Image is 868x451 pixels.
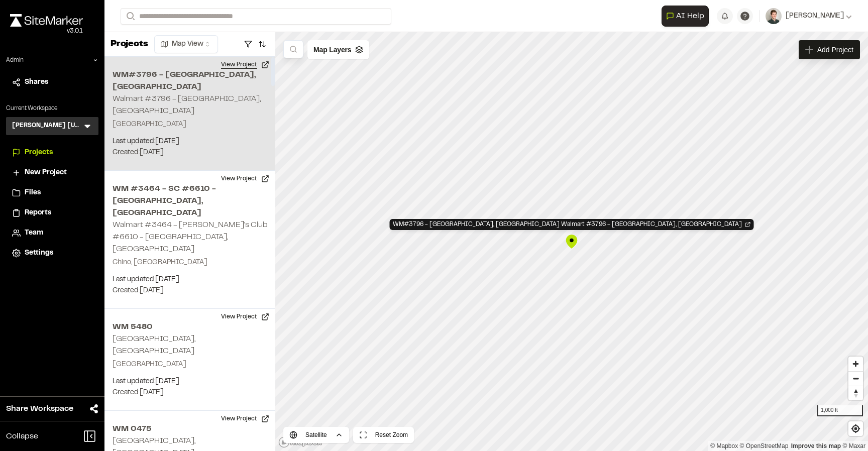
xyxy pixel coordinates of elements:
[215,57,275,73] button: View Project
[12,77,92,88] a: Shares
[25,248,53,259] span: Settings
[113,221,267,253] h2: Walmart #3464 - [PERSON_NAME]'s Club #6610 - [GEOGRAPHIC_DATA], [GEOGRAPHIC_DATA]
[10,27,83,36] div: Oh geez...please don't...
[215,309,275,325] button: View Project
[766,8,782,24] img: User
[313,44,351,55] span: Map Layers
[113,335,195,355] h2: [GEOGRAPHIC_DATA], [GEOGRAPHIC_DATA]
[10,14,83,27] img: rebrand.png
[766,8,852,24] button: [PERSON_NAME]
[113,321,267,333] h2: WM 5480
[113,183,267,219] h2: WM #3464 - SC #6610 - [GEOGRAPHIC_DATA], [GEOGRAPHIC_DATA]
[12,228,92,239] a: Team
[817,45,853,55] span: Add Project
[842,442,865,449] a: Maxar
[848,386,863,400] button: Reset bearing to north
[12,167,92,178] a: New Project
[113,119,267,130] p: [GEOGRAPHIC_DATA]
[848,386,863,400] span: Reset bearing to north
[275,32,868,451] canvas: Map
[676,10,704,22] span: AI Help
[113,359,267,370] p: [GEOGRAPHIC_DATA]
[25,187,41,198] span: Files
[817,405,863,416] div: 1,000 ft
[848,421,863,436] button: Find my location
[390,219,754,230] div: Open Project
[113,423,267,435] h2: WM 0475
[113,95,261,115] h2: Walmart #3796 - [GEOGRAPHIC_DATA], [GEOGRAPHIC_DATA]
[786,11,844,22] span: [PERSON_NAME]
[113,147,267,158] p: Created: [DATE]
[564,234,579,249] div: Map marker
[12,147,92,158] a: Projects
[283,427,349,443] button: Satellite
[113,274,267,285] p: Last updated: [DATE]
[113,387,267,398] p: Created: [DATE]
[25,147,53,158] span: Projects
[740,442,789,449] a: OpenStreetMap
[113,376,267,387] p: Last updated: [DATE]
[710,442,738,449] a: Mapbox
[662,6,713,27] div: Open AI Assistant
[278,436,322,448] a: Mapbox logo
[111,38,148,51] p: Projects
[215,411,275,427] button: View Project
[12,121,82,131] h3: [PERSON_NAME] [US_STATE]
[113,285,267,296] p: Created: [DATE]
[25,207,51,218] span: Reports
[848,371,863,386] button: Zoom out
[215,171,275,187] button: View Project
[353,427,414,443] button: Reset Zoom
[25,77,48,88] span: Shares
[121,8,139,25] button: Search
[113,69,267,93] h2: WM#3796 - [GEOGRAPHIC_DATA], [GEOGRAPHIC_DATA]
[113,136,267,147] p: Last updated: [DATE]
[25,228,43,239] span: Team
[848,357,863,371] button: Zoom in
[662,6,709,27] button: Open AI Assistant
[848,372,863,386] span: Zoom out
[12,207,92,218] a: Reports
[6,56,24,65] p: Admin
[6,430,38,442] span: Collapse
[12,187,92,198] a: Files
[25,167,67,178] span: New Project
[113,257,267,268] p: Chino, [GEOGRAPHIC_DATA]
[791,442,841,449] a: Map feedback
[6,403,73,415] span: Share Workspace
[12,248,92,259] a: Settings
[6,104,98,113] p: Current Workspace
